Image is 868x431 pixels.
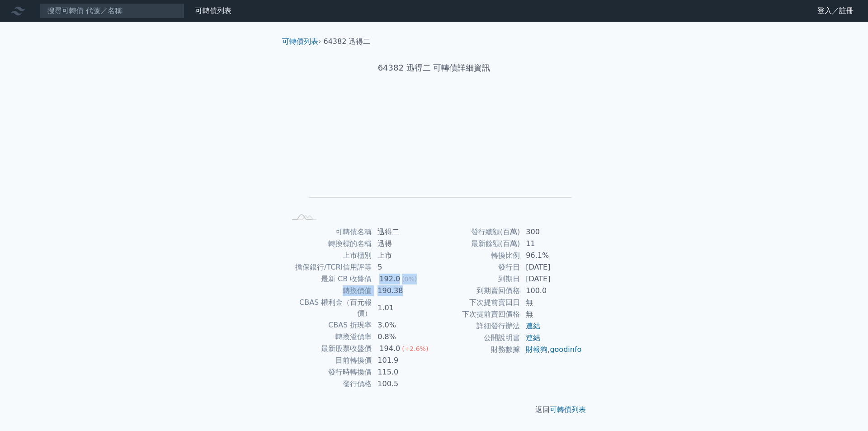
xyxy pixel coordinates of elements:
[372,250,434,261] td: 上市
[372,285,434,297] td: 190.38
[286,343,372,355] td: 最新股票收盤價
[434,308,520,320] td: 下次提前賣回價格
[402,275,417,283] span: (0%)
[823,388,868,431] div: 聊天小工具
[286,238,372,250] td: 轉換標的名稱
[286,366,372,378] td: 發行時轉換價
[195,6,231,15] a: 可轉債列表
[823,388,868,431] iframe: Chat Widget
[377,274,402,284] div: 192.0
[526,333,540,342] a: 連結
[275,404,593,415] p: 返回
[520,250,582,261] td: 96.1%
[434,320,520,332] td: 詳細發行辦法
[275,62,593,74] h1: 64382 迅得二 可轉債詳細資訊
[301,103,572,211] g: Chart
[372,261,434,273] td: 5
[434,250,520,261] td: 轉換比例
[550,405,586,414] a: 可轉債列表
[550,345,581,354] a: goodinfo
[520,297,582,308] td: 無
[434,332,520,344] td: 公開說明書
[520,285,582,297] td: 100.0
[286,319,372,331] td: CBAS 折現率
[372,378,434,390] td: 100.5
[526,322,540,330] a: 連結
[372,297,434,319] td: 1.01
[372,366,434,378] td: 115.0
[434,297,520,308] td: 下次提前賣回日
[520,226,582,238] td: 300
[434,226,520,238] td: 發行總額(百萬)
[282,36,321,47] li: ›
[434,273,520,285] td: 到期日
[526,345,547,354] a: 財報狗
[286,331,372,343] td: 轉換溢價率
[520,261,582,273] td: [DATE]
[434,238,520,250] td: 最新餘額(百萬)
[434,285,520,297] td: 到期賣回價格
[324,36,371,47] li: 64382 迅得二
[40,3,184,19] input: 搜尋可轉債 代號／名稱
[402,345,428,352] span: (+2.6%)
[286,285,372,297] td: 轉換價值
[434,344,520,355] td: 財務數據
[286,273,372,285] td: 最新 CB 收盤價
[372,226,434,238] td: 迅得二
[286,378,372,390] td: 發行價格
[377,343,402,354] div: 194.0
[286,261,372,273] td: 擔保銀行/TCRI信用評等
[372,238,434,250] td: 迅得
[372,319,434,331] td: 3.0%
[520,238,582,250] td: 11
[520,273,582,285] td: [DATE]
[372,331,434,343] td: 0.8%
[282,37,318,46] a: 可轉債列表
[286,226,372,238] td: 可轉債名稱
[520,308,582,320] td: 無
[520,344,582,355] td: ,
[372,355,434,366] td: 101.9
[286,355,372,366] td: 目前轉換價
[434,261,520,273] td: 發行日
[286,250,372,261] td: 上市櫃別
[810,4,861,18] a: 登入／註冊
[286,297,372,319] td: CBAS 權利金（百元報價）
